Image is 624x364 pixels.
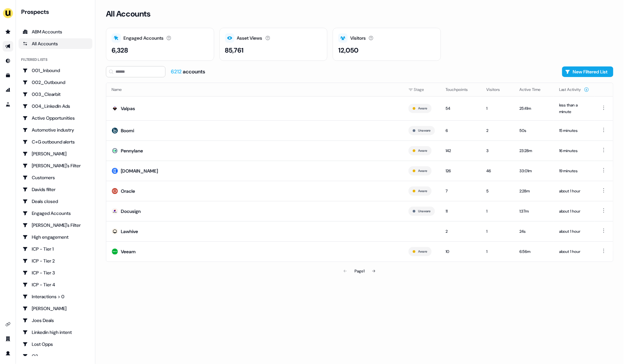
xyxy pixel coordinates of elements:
a: Go to Charlotte's Filter [19,160,92,171]
button: Aware [418,188,427,194]
div: High engagement [23,234,88,240]
a: Go to Linkedin high intent [19,327,92,338]
div: 85,761 [225,45,244,55]
div: Linkedin high intent [23,329,88,336]
div: Engaged Accounts [23,210,88,217]
div: Asset Views [237,35,263,42]
button: Last Activity [559,84,589,96]
div: 003_Clearbit [23,91,88,98]
div: 33:01m [519,168,549,174]
a: Go to C+G outbound alerts [19,137,92,147]
button: Visitors [486,84,508,96]
div: ICP - Tier 4 [23,281,88,288]
th: Name [106,83,403,96]
div: Engaged Accounts [123,35,164,42]
button: Touchpoints [446,84,476,96]
button: Aware [418,168,427,174]
a: Go to integrations [3,319,13,330]
div: [PERSON_NAME]'s Filter [23,222,88,228]
div: Pennylane [121,147,143,154]
div: less than a minute [559,102,589,115]
div: All Accounts [23,40,88,47]
div: Docusign [121,208,141,215]
div: 46 [486,168,509,174]
div: 004_LinkedIn Ads [23,103,88,109]
a: Go to prospects [3,26,13,37]
div: Oracle [121,188,135,194]
div: Lost Opps [23,341,88,347]
button: Aware [418,249,427,255]
div: 002_Outbound [23,79,88,86]
div: Deals closed [23,198,88,205]
a: Go to Inbound [3,56,13,66]
div: [PERSON_NAME] [23,305,88,312]
a: Go to 003_Clearbit [19,89,92,100]
div: Page 1 [355,268,364,274]
a: Go to Deals closed [19,196,92,207]
div: Visitors [350,35,366,42]
div: [PERSON_NAME] [23,150,88,157]
div: 1 [486,208,509,215]
div: 6,328 [112,45,128,55]
a: Go to Lost Opps [19,339,92,349]
a: Go to profile [3,348,13,359]
a: Go to team [3,334,13,344]
a: Go to experiments [3,99,13,110]
div: ICP - Tier 3 [23,269,88,276]
div: Interactions > 0 [23,293,88,300]
div: 7 [446,188,476,194]
div: 1 [486,248,509,255]
div: 2 [446,228,476,235]
a: Go to Charlotte Stone [19,148,92,159]
a: Go to ICP - Tier 1 [19,244,92,254]
a: Go to Q2 [19,351,92,361]
button: Active Time [519,84,549,96]
div: Boomi [121,127,134,134]
div: C+G outbound alerts [23,139,88,145]
div: 2 [486,127,509,134]
a: Go to outbound experience [3,41,13,52]
div: Joes Deals [23,317,88,324]
a: Go to Automotive industry [19,125,92,135]
div: 5 [486,188,509,194]
a: Go to Active Opportunities [19,113,92,123]
div: 16 minutes [559,147,589,154]
div: [DOMAIN_NAME] [121,168,158,174]
a: Go to ICP - Tier 2 [19,256,92,266]
div: 1 [486,228,509,235]
div: 10 [446,248,476,255]
a: Go to ICP - Tier 3 [19,267,92,278]
div: 142 [446,147,476,154]
div: Active Opportunities [23,115,88,121]
a: All accounts [19,38,92,49]
a: Go to ICP - Tier 4 [19,279,92,290]
div: Customers [23,174,88,181]
span: 6212 [171,68,183,75]
div: Filtered lists [21,57,47,62]
a: Go to Geneviève's Filter [19,220,92,230]
a: Go to attribution [3,85,13,95]
div: about 1 hour [559,208,589,215]
div: about 1 hour [559,228,589,235]
button: Unaware [418,208,431,214]
a: ABM Accounts [19,26,92,37]
div: Prospects [21,8,92,16]
div: ICP - Tier 2 [23,258,88,264]
div: [PERSON_NAME]'s Filter [23,162,88,169]
div: Veeam [121,248,136,255]
div: Valpas [121,105,135,112]
div: 24s [519,228,549,235]
div: about 1 hour [559,188,589,194]
a: Go to 002_Outbound [19,77,92,88]
a: Go to Davids filter [19,184,92,195]
div: 12,050 [338,45,359,55]
div: 1:37m [519,208,549,215]
div: Lawhive [121,228,138,235]
a: Go to Engaged Accounts [19,208,92,219]
div: Automotive industry [23,127,88,133]
div: 15 minutes [559,127,589,134]
button: Aware [418,148,427,154]
div: 6:56m [519,248,549,255]
a: Go to Joes Deals [19,315,92,326]
div: 3 [486,147,509,154]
